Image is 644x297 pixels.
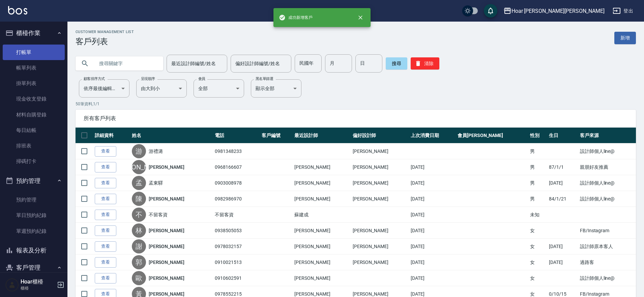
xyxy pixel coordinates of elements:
th: 姓名 [130,128,213,143]
th: 客戶編號 [260,128,293,143]
button: close [353,10,368,25]
a: 帳單列表 [3,60,65,76]
label: 呈現順序 [141,76,155,81]
a: 查看 [95,178,116,188]
h2: Customer Management List [76,30,134,34]
td: [DATE] [409,175,456,191]
th: 上次消費日期 [409,128,456,143]
th: 會員[PERSON_NAME] [456,128,528,143]
button: 預約管理 [3,172,65,190]
td: [PERSON_NAME] [351,159,409,175]
div: 由大到小 [136,79,187,98]
div: 不 [132,208,146,222]
td: [DATE] [409,223,456,239]
div: 全部 [194,79,244,98]
td: [DATE] [547,239,578,254]
a: 預約管理 [3,192,65,208]
td: [PERSON_NAME] [293,159,351,175]
a: [PERSON_NAME] [149,227,184,234]
td: 男 [528,159,547,175]
td: [PERSON_NAME] [351,191,409,207]
button: 客戶管理 [3,259,65,276]
a: 現金收支登錄 [3,91,65,107]
label: 黑名單篩選 [256,76,273,81]
button: save [484,4,497,18]
div: 依序最後編輯時間 [79,79,129,98]
td: [PERSON_NAME] [293,223,351,239]
div: 林 [132,223,146,238]
a: [PERSON_NAME] [149,259,184,266]
img: Logo [8,6,27,15]
td: 設計師個人line@ [578,191,636,207]
td: 親朋好友推薦 [578,159,636,175]
td: 設計師個人line@ [578,270,636,286]
td: 0978032157 [213,239,260,254]
div: 郭 [132,255,146,269]
td: [PERSON_NAME] [293,254,351,270]
img: Person [5,278,19,292]
td: [DATE] [409,159,456,175]
td: [DATE] [409,270,456,286]
a: 材料自購登錄 [3,107,65,123]
span: 所有客戶列表 [84,115,628,122]
td: [PERSON_NAME] [293,191,351,207]
a: 查看 [95,241,116,252]
a: 查看 [95,273,116,283]
div: 歐 [132,271,146,285]
div: 陳 [132,192,146,206]
td: [DATE] [547,175,578,191]
td: [PERSON_NAME] [351,143,409,159]
a: 掃碼打卡 [3,154,65,169]
th: 詳細資料 [93,128,130,143]
td: 女 [528,223,547,239]
td: 87/1/1 [547,159,578,175]
a: [PERSON_NAME] [149,195,184,202]
td: 男 [528,175,547,191]
td: [DATE] [547,254,578,270]
div: 顯示全部 [251,79,301,98]
td: [PERSON_NAME] [351,223,409,239]
a: 查看 [95,162,116,172]
a: 查看 [95,194,116,204]
button: Hoar [PERSON_NAME][PERSON_NAME] [501,4,607,18]
td: [PERSON_NAME] [351,175,409,191]
label: 會員 [198,76,205,81]
button: 搜尋 [386,57,407,70]
td: 設計師個人line@ [578,175,636,191]
td: 0903008978 [213,175,260,191]
td: 設計師原本客人 [578,239,636,254]
td: [DATE] [409,254,456,270]
td: 過路客 [578,254,636,270]
th: 性別 [528,128,547,143]
a: 排班表 [3,138,65,154]
td: 男 [528,191,547,207]
td: 女 [528,254,547,270]
td: [PERSON_NAME] [293,270,351,286]
td: 84/1/21 [547,191,578,207]
th: 電話 [213,128,260,143]
a: 查看 [95,257,116,268]
td: 0910021513 [213,254,260,270]
td: [DATE] [409,207,456,223]
td: 0968166607 [213,159,260,175]
a: 每日結帳 [3,123,65,138]
a: 游禮潞 [149,148,163,155]
td: FB/Instagram [578,223,636,239]
a: 查看 [95,225,116,236]
td: 0910602591 [213,270,260,286]
span: 成功新增客戶 [279,14,313,21]
label: 顧客排序方式 [84,76,105,81]
td: 0938505053 [213,223,260,239]
td: 0981348233 [213,143,260,159]
td: 男 [528,143,547,159]
td: 不留客資 [213,207,260,223]
a: [PERSON_NAME] [149,275,184,281]
a: 查看 [95,210,116,220]
h5: Hoar櫃檯 [21,278,55,285]
button: 櫃檯作業 [3,24,65,42]
td: 設計師個人line@ [578,143,636,159]
td: 未知 [528,207,547,223]
button: 清除 [411,57,439,70]
th: 偏好設計師 [351,128,409,143]
td: 蘇建成 [293,207,351,223]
